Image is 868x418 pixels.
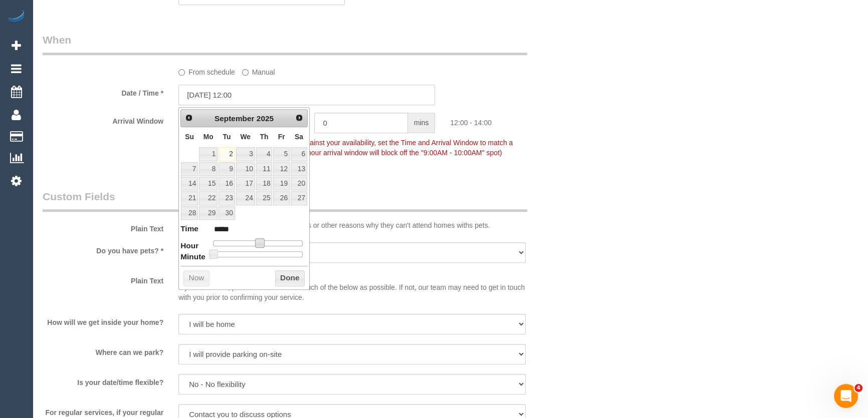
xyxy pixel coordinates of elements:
a: 26 [273,191,289,205]
legend: Custom Fields [43,189,527,212]
a: 17 [236,177,255,190]
label: Manual [242,64,275,77]
a: Next [292,111,306,125]
label: How will we get inside your home? [35,314,171,327]
a: 9 [219,162,235,176]
a: 21 [181,191,198,205]
a: 27 [291,191,307,205]
label: Arrival Window [35,113,171,126]
span: Tuesday [223,133,231,141]
span: September [214,114,255,123]
span: Wednesday [240,133,251,141]
legend: When [43,33,527,55]
button: Done [275,270,305,286]
a: 29 [199,206,218,220]
dt: Time [180,223,198,236]
a: 28 [181,206,198,220]
a: 19 [273,177,289,190]
a: 22 [199,191,218,205]
a: Prev [182,111,196,125]
span: To make this booking count against your availability, set the Time and Arrival Window to match a ... [178,139,513,157]
iframe: Intercom live chat [834,384,858,408]
label: Is your date/time flexible? [35,374,171,387]
label: Date / Time * [35,85,171,98]
dt: Minute [180,251,205,264]
span: Sunday [185,133,194,141]
a: 15 [199,177,218,190]
label: Plain Text [35,220,171,234]
span: 4 [854,384,862,392]
span: Next [295,114,303,122]
label: Where can we park? [35,344,171,357]
span: 2025 [257,114,274,123]
a: 5 [273,147,289,161]
button: Now [183,270,209,286]
a: 4 [256,147,273,161]
input: DD/MM/YYYY HH:MM [178,85,435,105]
input: Manual [242,69,249,76]
span: Saturday [295,133,303,141]
div: 12:00 - 14:00 [443,113,578,128]
a: 16 [219,177,235,190]
label: From schedule [178,64,235,77]
a: 10 [236,162,255,176]
a: 24 [236,191,255,205]
label: Do you have pets? * [35,242,171,256]
span: mins [408,113,436,133]
dt: Hour [180,240,198,253]
span: Monday [203,133,213,141]
a: 13 [291,162,307,176]
span: Friday [278,133,285,141]
a: 14 [181,177,198,190]
a: 25 [256,191,273,205]
a: 6 [291,147,307,161]
a: 3 [236,147,255,161]
p: Some of our cleaning teams have allergies or other reasons why they can't attend homes withs pets. [178,220,526,230]
img: Automaid Logo [6,10,26,24]
p: If you have time, please let us know as much of the below as possible. If not, our team may need ... [178,272,526,302]
a: 8 [199,162,218,176]
input: From schedule [178,69,185,76]
span: Prev [185,114,193,122]
span: Thursday [260,133,269,141]
a: 30 [219,206,235,220]
a: 11 [256,162,273,176]
a: 18 [256,177,273,190]
a: 12 [273,162,289,176]
a: 20 [291,177,307,190]
a: 2 [219,147,235,161]
label: Plain Text [35,272,171,286]
a: 23 [219,191,235,205]
a: 7 [181,162,198,176]
a: 1 [199,147,218,161]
